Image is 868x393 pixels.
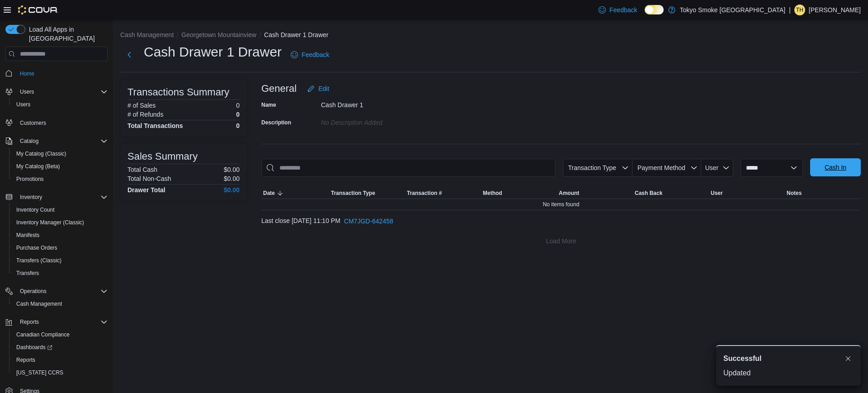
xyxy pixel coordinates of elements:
h4: 0 [236,122,240,129]
span: Successful [723,353,761,364]
button: User [701,159,733,177]
a: Cash Management [13,298,66,309]
button: My Catalog (Classic) [9,147,111,160]
p: $0.00 [224,175,240,182]
span: Cash Back [635,189,662,197]
button: Cash Management [120,31,174,38]
span: Users [16,101,30,108]
a: Reports [13,355,39,365]
button: Notes [785,188,861,199]
p: [PERSON_NAME] [809,5,861,15]
span: Cash In [825,163,846,172]
span: Feedback [302,50,329,59]
span: Inventory Manager (Classic) [16,219,84,226]
a: My Catalog (Beta) [13,161,64,172]
span: Inventory Manager (Classic) [13,217,108,228]
h6: Total Non-Cash [127,175,171,182]
span: Edit [318,84,329,93]
button: Amount [557,188,633,199]
span: My Catalog (Beta) [13,161,108,172]
a: Manifests [13,230,43,241]
span: My Catalog (Beta) [16,163,60,170]
span: Reports [16,317,108,327]
button: Canadian Compliance [9,328,111,341]
span: User [705,164,719,171]
button: User [709,188,785,199]
span: [US_STATE] CCRS [16,369,63,376]
span: Catalog [16,136,108,147]
button: Customers [2,116,111,129]
span: Load More [546,237,576,246]
button: Inventory Count [9,204,111,216]
label: Name [261,101,276,109]
span: Cash Management [13,298,108,309]
img: Cova [18,5,58,14]
input: Dark Mode [645,5,664,14]
h6: # of Sales [127,102,156,109]
button: Cash Management [9,298,111,310]
a: Promotions [13,174,47,185]
button: Edit [304,80,333,98]
h3: Transactions Summary [127,87,229,98]
div: Updated [723,368,854,379]
button: Inventory [2,191,111,204]
p: | [789,5,791,15]
button: Users [2,85,111,98]
h6: # of Refunds [127,111,163,118]
span: Purchase Orders [16,244,57,251]
button: Cash Back [633,188,709,199]
span: Transfers [16,270,39,277]
span: Manifests [13,230,108,241]
button: Payment Method [632,159,701,177]
a: Dashboards [9,341,111,354]
span: Dashboards [16,344,52,351]
span: Notes [787,189,802,197]
h3: General [261,83,297,94]
a: Customers [16,118,50,128]
button: My Catalog (Beta) [9,160,111,173]
button: Reports [16,317,42,327]
span: My Catalog (Classic) [16,150,66,157]
button: Users [9,98,111,111]
span: Promotions [16,175,44,183]
a: Transfers (Classic) [13,255,65,266]
span: Customers [16,117,108,128]
a: Inventory Manager (Classic) [13,217,88,228]
p: Tokyo Smoke [GEOGRAPHIC_DATA] [680,5,786,15]
span: Inventory [16,192,108,203]
a: Home [16,68,38,79]
button: Inventory [16,192,46,203]
span: Transfers (Classic) [13,255,108,266]
span: Method [483,189,502,197]
span: Inventory Count [16,206,55,213]
button: Dismiss toast [843,353,854,364]
span: Transaction # [407,189,442,197]
span: Operations [20,288,47,295]
nav: An example of EuiBreadcrumbs [120,30,861,41]
input: This is a search bar. As you type, the results lower in the page will automatically filter. [261,159,556,177]
a: Feedback [287,46,333,64]
a: Canadian Compliance [13,329,73,340]
span: Purchase Orders [13,242,108,253]
span: Transfers (Classic) [16,257,61,264]
button: Catalog [2,135,111,147]
span: Date [263,189,275,197]
span: Reports [16,356,35,364]
button: Catalog [16,136,42,147]
a: My Catalog (Classic) [13,148,70,159]
span: Inventory Count [13,204,108,215]
span: Payment Method [637,164,685,171]
a: Users [13,99,34,110]
a: Feedback [595,1,641,19]
button: Transaction Type [563,159,632,177]
button: Manifests [9,229,111,241]
button: Inventory Manager (Classic) [9,216,111,229]
span: Reports [13,355,108,365]
span: Users [13,99,108,110]
span: Catalog [20,137,38,145]
button: Operations [16,286,50,297]
button: Promotions [9,173,111,185]
div: Notification [723,353,854,364]
span: Home [16,67,108,79]
span: TH [796,5,803,15]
